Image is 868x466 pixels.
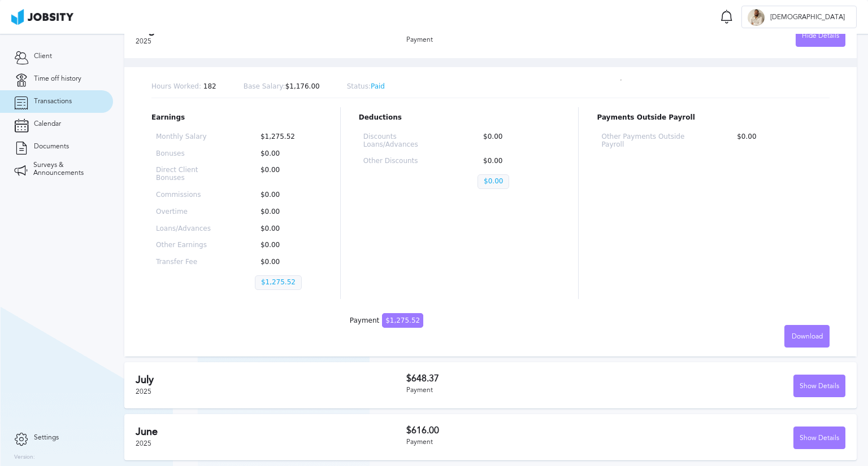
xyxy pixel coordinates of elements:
[34,52,52,60] span: Client
[151,82,201,90] span: Hours Worked:
[11,9,73,25] img: ab4bad089aa723f57921c736e9817d99.png
[136,426,406,438] h2: June
[406,438,626,446] div: Payment
[156,258,219,266] p: Transfer Fee
[765,14,850,21] span: [DEMOGRAPHIC_DATA]
[794,427,845,450] div: Show Details
[255,275,302,290] p: $1,275.52
[406,373,626,384] h3: $648.37
[156,208,219,216] p: Overtime
[151,83,216,91] p: 182
[478,174,509,189] p: $0.00
[255,241,318,249] p: $0.00
[363,157,441,165] p: Other Discounts
[796,25,845,47] div: Hide Details
[255,225,318,233] p: $0.00
[478,133,555,149] p: $0.00
[347,82,371,90] span: Status:
[748,9,765,26] div: J
[156,166,219,182] p: Direct Client Bonuses
[255,133,318,141] p: $1,275.52
[796,24,845,47] button: Hide Details
[136,388,151,395] span: 2025
[156,241,219,249] p: Other Earnings
[156,133,219,141] p: Monthly Salary
[255,191,318,199] p: $0.00
[156,191,219,199] p: Commissions
[136,439,151,447] span: 2025
[33,161,99,177] span: Surveys & Announcements
[731,133,825,149] p: $0.00
[255,150,318,158] p: $0.00
[156,225,219,233] p: Loans/Advances
[244,83,320,91] p: $1,176.00
[784,325,830,348] button: Download
[136,374,406,386] h2: July
[347,83,385,91] p: Paid
[136,37,151,45] span: 2025
[156,150,219,158] p: Bonuses
[244,82,285,90] span: Base Salary:
[382,313,423,328] span: $1,275.52
[601,133,695,149] p: Other Payments Outside Payroll
[14,454,35,461] label: Version:
[350,317,423,325] div: Payment
[363,133,441,149] p: Discounts Loans/Advances
[792,333,823,341] span: Download
[794,375,845,398] div: Show Details
[406,36,626,44] div: Payment
[597,114,830,122] p: Payments Outside Payroll
[793,375,845,397] button: Show Details
[34,143,69,151] span: Documents
[151,114,322,122] p: Earnings
[255,258,318,266] p: $0.00
[34,75,81,83] span: Time off history
[34,434,59,442] span: Settings
[359,114,561,122] p: Deductions
[255,208,318,216] p: $0.00
[34,120,61,128] span: Calendar
[255,166,318,182] p: $0.00
[793,427,845,449] button: Show Details
[34,98,72,105] span: Transactions
[478,157,555,165] p: $0.00
[406,425,626,436] h3: $616.00
[741,6,857,28] button: J[DEMOGRAPHIC_DATA]
[406,23,626,33] h3: $1,275.52
[406,386,626,394] div: Payment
